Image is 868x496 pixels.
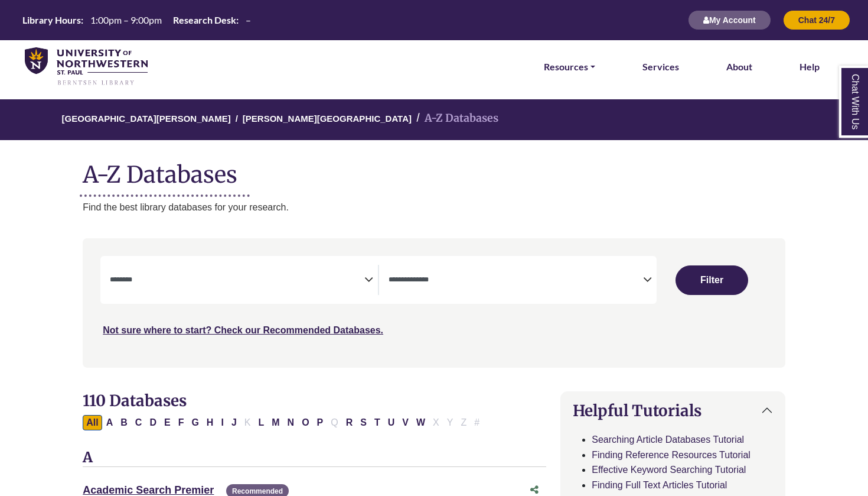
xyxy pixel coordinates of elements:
button: Filter Results N [284,415,298,430]
button: Filter Results W [413,415,429,430]
a: My Account [688,15,771,25]
h1: A-Z Databases [83,152,785,188]
button: Filter Results P [314,415,327,430]
button: My Account [688,10,771,30]
button: Filter Results D [146,415,160,430]
a: [PERSON_NAME][GEOGRAPHIC_DATA] [243,112,412,124]
button: Filter Results E [161,415,174,430]
button: Filter Results V [399,415,412,430]
table: Hours Today [18,14,256,25]
button: Filter Results T [371,415,384,430]
button: Filter Results L [254,415,267,430]
h3: A [83,449,546,467]
a: Not sure where to start? Check our Recommended Databases. [103,325,383,335]
button: Filter Results F [175,415,188,430]
button: Filter Results A [103,415,117,430]
th: Library Hours: [18,14,84,26]
span: – [246,14,251,25]
button: Helpful Tutorials [561,392,785,429]
nav: breadcrumb [83,99,785,140]
a: Chat 24/7 [783,15,850,25]
th: Research Desk: [168,14,239,26]
button: Filter Results I [217,415,227,430]
a: Academic Search Premier [83,484,214,496]
a: Hours Today [18,14,256,27]
button: All [83,415,102,430]
button: Submit for Search Results [676,265,748,295]
button: Filter Results C [132,415,146,430]
button: Filter Results R [342,415,357,430]
a: [GEOGRAPHIC_DATA][PERSON_NAME] [62,112,231,124]
button: Filter Results S [357,415,370,430]
p: Find the best library databases for your research. [83,200,785,215]
span: 110 Databases [83,391,187,410]
textarea: Search [389,276,643,286]
a: Finding Reference Resources Tutorial [592,450,750,460]
a: Resources [544,59,595,74]
button: Filter Results M [268,415,283,430]
a: Finding Full Text Articles Tutorial [592,480,727,490]
button: Filter Results J [228,415,240,430]
button: Filter Results H [203,415,217,430]
textarea: Search [110,276,364,286]
nav: Search filters [83,238,785,367]
a: Help [800,59,820,74]
img: library_home [25,47,148,86]
span: 1:00pm – 9:00pm [90,14,162,25]
a: About [726,59,752,74]
button: Filter Results B [117,415,131,430]
button: Chat 24/7 [783,10,850,30]
a: Searching Article Databases Tutorial [592,435,744,445]
button: Filter Results O [298,415,312,430]
li: A-Z Databases [412,110,498,127]
a: Effective Keyword Searching Tutorial [592,465,746,475]
a: Services [642,59,679,74]
div: Alpha-list to filter by first letter of database name [83,417,484,427]
button: Filter Results U [384,415,399,430]
button: Filter Results G [188,415,202,430]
